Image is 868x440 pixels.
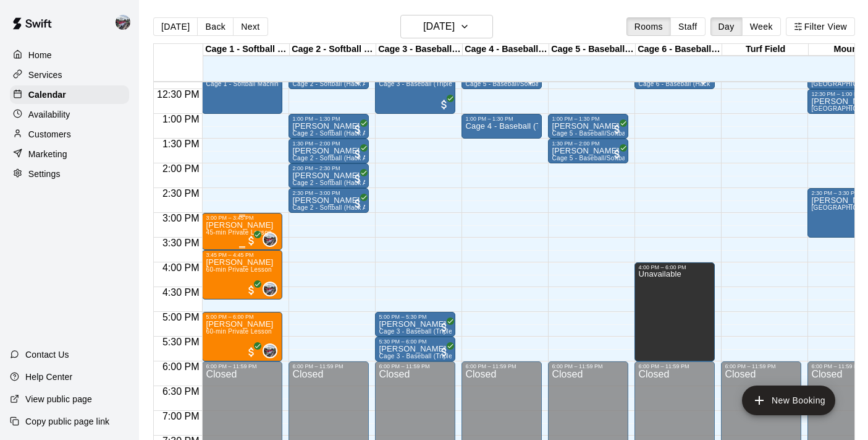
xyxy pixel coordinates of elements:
span: 3:00 PM [159,213,203,223]
div: 6:00 PM – 11:59 PM [292,363,365,369]
div: 6:00 PM – 11:59 PM [379,363,452,369]
span: All customers have paid [438,321,450,334]
div: 5:00 PM – 6:00 PM [206,314,279,320]
span: All customers have paid [245,284,258,296]
button: [DATE] [400,15,493,38]
div: 12:00 PM – 1:00 PM: Chris [202,64,282,114]
div: Jacob Reyes [263,343,277,358]
div: Cage 1 - Softball (Hack Attack) [203,44,290,56]
div: 1:00 PM – 1:30 PM [292,116,365,122]
div: 2:30 PM – 3:00 PM: Clint Marcus [289,188,369,213]
p: View public page [25,393,92,405]
div: 6:00 PM – 11:59 PM [206,363,279,369]
button: Back [197,17,234,36]
div: 2:30 PM – 3:00 PM [292,190,365,196]
img: Jacob Reyes [264,233,276,246]
h6: [DATE] [423,18,455,35]
span: All customers have paid [438,98,450,111]
div: 3:45 PM – 4:45 PM: Nolan Bell [202,250,282,300]
div: Cage 6 - Baseball (Hack Attack Hand-fed Machine) [636,44,722,56]
div: 6:00 PM – 11:59 PM [638,363,711,369]
button: Next [233,17,268,36]
div: Jacob Reyes [263,232,277,247]
div: 4:00 PM – 6:00 PM [638,264,711,270]
span: All customers have paid [438,346,450,358]
span: Cage 6 - Baseball (Hack Attack Hand-fed Machine) [638,80,788,87]
p: Contact Us [25,348,69,361]
div: 2:00 PM – 2:30 PM: Clint Marcus [289,163,369,188]
span: 2:30 PM [159,188,203,199]
span: Cage 2 - Softball (Hack Attack Hand-fed Machine) [292,179,439,186]
button: Filter View [786,17,855,36]
div: Cage 5 - Baseball (HitTrax) [549,44,636,56]
div: 1:00 PM – 1:30 PM: Don Broida [548,114,628,139]
div: 1:00 PM – 1:30 PM: Cage 4 - Baseball (Triple play) [461,114,542,139]
div: 12:00 PM – 1:00 PM: Jonathan Velazquez [375,64,455,114]
div: 6:00 PM – 11:59 PM [725,363,798,369]
span: 5:00 PM [159,312,203,322]
span: Cage 5 - Baseball/Softball (Triple Play - HitTrax) [552,130,693,137]
span: Cage 2 - Softball (Hack Attack Hand-fed Machine) [292,130,439,137]
span: 60-min Private Lesson [206,266,272,273]
span: Jacob Reyes [268,282,277,296]
span: Cage 2 - Softball (Hack Attack Hand-fed Machine) [292,155,439,162]
span: 4:30 PM [159,287,203,298]
span: Cage 3 - Baseball (Triple Play) [379,353,469,360]
div: 1:30 PM – 2:00 PM [292,140,365,147]
span: 6:00 PM [159,361,203,372]
div: Home [10,46,129,64]
a: Services [10,66,129,84]
div: Cage 2 - Softball (Triple Play) [290,44,376,56]
div: Cage 3 - Baseball (Triple Play) [376,44,463,56]
span: All customers have paid [352,173,364,185]
span: Cage 3 - Baseball (Triple Play) [379,80,469,87]
p: Copy public page link [25,415,109,428]
p: Customers [28,128,71,140]
span: Cage 3 - Baseball (Triple Play) [379,328,469,335]
div: 5:00 PM – 5:30 PM: Brandon Perez [375,312,455,337]
p: Home [28,49,52,61]
span: All customers have paid [245,346,258,358]
span: 5:30 PM [159,337,203,347]
span: 3:30 PM [159,238,203,248]
div: Customers [10,125,129,144]
div: 3:45 PM – 4:45 PM [206,252,279,258]
div: 1:00 PM – 1:30 PM [465,116,538,122]
span: All customers have paid [352,197,364,210]
span: 7:00 PM [159,411,203,421]
span: 60-min Private Lesson [206,328,272,335]
div: 5:30 PM – 6:00 PM: Brandon Perez [375,337,455,361]
span: 1:30 PM [159,139,203,149]
div: 6:00 PM – 11:59 PM [465,363,538,369]
img: Jacob Reyes [264,345,276,357]
span: All customers have paid [611,148,623,160]
span: 6:30 PM [159,386,203,397]
span: All customers have paid [611,123,623,136]
span: Cage 2 - Softball (Hack Attack Hand-fed Machine) [292,204,439,211]
div: Jacob Reyes [113,10,139,35]
div: Settings [10,165,129,183]
p: Help Center [25,371,72,383]
button: Rooms [626,17,671,36]
span: Cage 2 - Softball (Hack Attack Hand-fed Machine) [292,80,439,87]
button: [DATE] [153,17,198,36]
div: 1:00 PM – 1:30 PM [552,116,625,122]
span: All customers have paid [352,148,364,160]
img: Jacob Reyes [116,15,130,30]
div: 3:00 PM – 3:45 PM: Zachary Mund [202,213,282,250]
div: 1:30 PM – 2:00 PM [552,140,625,147]
a: Calendar [10,85,129,104]
p: Calendar [28,88,66,101]
div: 4:00 PM – 6:00 PM: Unavailable [634,262,715,361]
span: 1:00 PM [159,114,203,124]
span: 45-min Private Lesson [206,229,272,236]
div: 6:00 PM – 11:59 PM [552,363,625,369]
a: Availability [10,105,129,124]
span: 4:00 PM [159,262,203,273]
div: 2:00 PM – 2:30 PM [292,165,365,171]
button: Staff [670,17,706,36]
div: 1:00 PM – 1:30 PM: Clint Marcus [289,114,369,139]
img: Jacob Reyes [264,283,276,295]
